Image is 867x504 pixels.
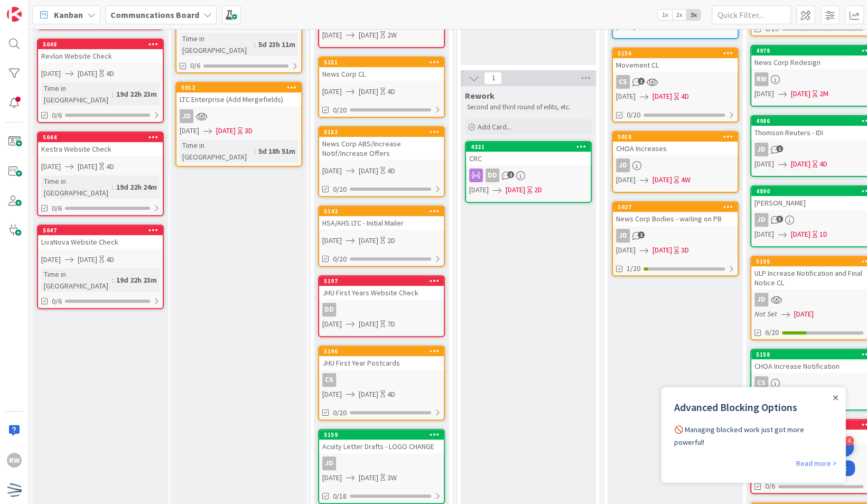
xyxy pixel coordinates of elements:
span: : [254,145,256,157]
div: DD [466,169,591,182]
div: CS [322,373,336,387]
span: [DATE] [359,165,378,176]
div: 5018CHOA Increases [613,132,738,155]
span: [DATE] [322,472,342,483]
div: 4D [387,389,395,400]
span: [DATE] [652,245,672,256]
span: : [112,274,114,286]
span: 1 [484,72,502,85]
div: 4321 [466,142,591,152]
div: 4D [106,254,114,265]
div: RW [754,72,768,86]
div: JD [754,143,768,156]
div: 5027News Corp Bodies - waiting on PB [613,202,738,226]
span: [DATE] [41,68,61,79]
div: JD [754,213,768,227]
a: 5012LTC Enterprise (Add Mergefields)JD[DATE][DATE]3DTime in [GEOGRAPHIC_DATA]:5d 18h 51m [175,82,302,167]
a: 5048Revlon Website Check[DATE][DATE]4DTime in [GEOGRAPHIC_DATA]:19d 22h 23m0/6 [37,39,164,123]
div: JD [616,158,630,172]
span: [DATE] [652,174,672,185]
div: 5196JHU First Year Postcards [319,347,444,370]
div: 5027 [618,203,738,211]
span: [DATE] [791,158,810,170]
span: 0/6 [52,203,62,214]
div: 5143 [319,207,444,216]
span: [DATE] [216,125,236,136]
span: [DATE] [78,161,97,172]
span: 0/6 [765,481,775,492]
div: JD [613,158,738,172]
div: 5197 [319,276,444,286]
a: 5152News Corp ABS/Increase Notif/Increase Offers[DATE][DATE]4D0/20 [318,126,445,197]
span: 2x [672,10,686,20]
span: 0/20 [333,407,347,418]
div: 5012LTC Enterprise (Add Mergefields) [176,83,301,106]
span: 0/20 [333,105,347,116]
div: Time in [GEOGRAPHIC_DATA] [41,175,112,199]
div: News Corp ABS/Increase Notif/Increase Offers [319,137,444,160]
div: Kestra Website Check [38,142,163,156]
span: [DATE] [322,389,342,400]
span: 0/20 [627,109,640,120]
span: [DATE] [616,245,636,256]
span: [DATE] [754,158,774,170]
div: JD [319,456,444,470]
div: 7D [387,319,395,330]
span: [DATE] [322,319,342,330]
div: 5048 [38,40,163,49]
div: Time in [GEOGRAPHIC_DATA] [41,268,112,292]
span: 1/20 [627,263,640,274]
div: HSA/AHS LTC - Initial Mailer [319,216,444,230]
div: 5159Acuity Letter Drafts - LOGO CHANGE [319,430,444,453]
div: CHOA Increases [613,142,738,155]
div: 19d 22h 24m [114,181,160,193]
span: [DATE] [322,30,342,41]
span: [DATE] [41,254,61,265]
div: 19d 22h 23m [114,274,160,286]
div: 5152 [324,128,444,136]
div: JD [322,456,336,470]
span: [DATE] [506,184,525,195]
div: 5d 23h 11m [256,39,298,50]
div: 5143 [324,208,444,215]
div: 1D [819,229,827,240]
span: [DATE] [359,30,378,41]
span: Add Card... [478,122,511,132]
div: DD [322,303,336,316]
span: 1 [776,145,783,152]
div: News Corp CL [319,67,444,81]
div: 5151News Corp CL [319,58,444,81]
div: 5018 [618,133,738,141]
span: 2 [507,171,514,178]
a: 5197JHU First Years Website CheckDD[DATE][DATE]7D [318,275,445,337]
span: : [254,39,256,50]
div: Time in [GEOGRAPHIC_DATA] [180,139,254,163]
div: Acuity Letter Drafts - LOGO CHANGE [319,440,444,453]
span: [DATE] [791,229,810,240]
span: : [112,181,114,193]
div: 5143HSA/AHS LTC - Initial Mailer [319,207,444,230]
img: avatar [7,482,22,497]
div: 5012 [181,84,301,91]
a: 5047LivaNova Website Check[DATE][DATE]4DTime in [GEOGRAPHIC_DATA]:19d 22h 23m0/6 [37,225,164,309]
div: 5159 [324,431,444,438]
div: 5196 [324,348,444,355]
span: [DATE] [616,174,636,185]
a: 5018CHOA IncreasesJD[DATE][DATE]4W [612,131,739,193]
div: 2W [387,30,397,41]
div: LTC Enterprise (Add Mergefields) [176,92,301,106]
div: 5156 [613,49,738,58]
div: 2M [819,88,828,99]
span: [DATE] [791,88,810,99]
div: CS [754,376,768,390]
div: JHU First Years Website Check [319,286,444,300]
div: 5047 [43,227,163,234]
div: 5d 18h 51m [256,145,298,157]
div: 4D [819,158,827,170]
div: DD [319,303,444,316]
a: 5159Acuity Letter Drafts - LOGO CHANGEJD[DATE][DATE]3W0/18 [318,429,445,504]
div: CS [613,75,738,89]
div: Revlon Website Check [38,49,163,63]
